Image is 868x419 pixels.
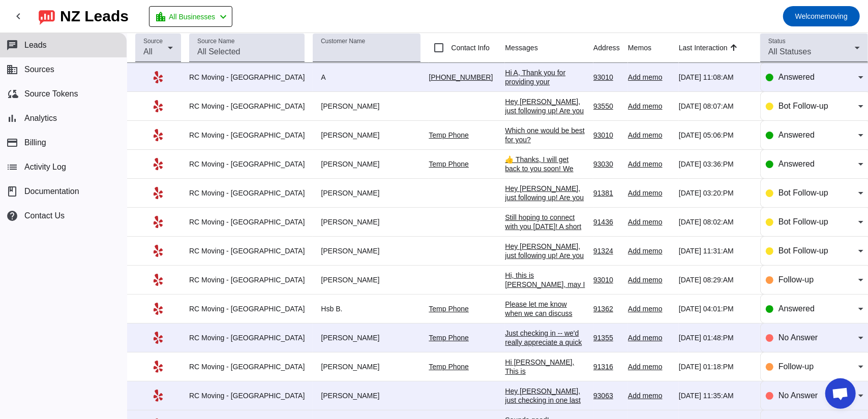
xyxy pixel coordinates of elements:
div: RC Moving - [GEOGRAPHIC_DATA] [189,246,305,255]
div: Still hoping to connect with you [DATE]! A short call will help us better understand your move an... [505,213,585,323]
div: 91324 [593,246,620,255]
div: RC Moving - [GEOGRAPHIC_DATA] [189,159,305,169]
mat-icon: payment [6,137,18,149]
mat-icon: Yelp [152,158,164,170]
mat-icon: Yelp [152,390,164,402]
div: [DATE] 03:20:PM [679,188,752,198]
input: All Selected [197,46,296,58]
span: Billing [24,138,46,147]
mat-icon: Yelp [152,216,164,228]
span: All Statuses [768,47,811,56]
div: RC Moving - [GEOGRAPHIC_DATA] [189,131,305,140]
span: Answered [779,73,815,81]
div: 93550 [593,102,620,111]
div: [PERSON_NAME] [313,391,421,400]
div: NZ Leads [60,9,129,23]
span: Bot Follow-up [779,102,828,110]
div: Please let me know when we can discuss this project, thank you. [505,300,585,327]
div: RC Moving - [GEOGRAPHIC_DATA] [189,275,305,284]
a: Temp Phone [429,334,469,342]
div: [DATE] 11:35:AM [679,391,752,400]
mat-icon: Yelp [152,274,164,286]
span: moving [795,9,848,23]
div: 91362 [593,304,620,313]
div: Add memo [628,333,671,342]
span: Documentation [24,187,79,196]
span: Analytics [24,114,57,123]
div: [DATE] 08:07:AM [679,102,752,111]
div: 93030 [593,159,620,169]
div: Which one would be best for you? [505,126,585,144]
div: [DATE] 01:18:PM [679,362,752,371]
mat-icon: Yelp [152,100,164,112]
span: Contact Us [24,211,65,220]
span: All Businesses [169,10,215,24]
div: [DATE] 04:01:PM [679,304,752,313]
mat-icon: chat [6,39,18,51]
button: All Businesses [149,6,232,27]
div: Hey [PERSON_NAME], just following up! Are you still interested in getting a moving estimate? We'd... [505,97,585,207]
div: [PERSON_NAME] [313,275,421,284]
div: 91436 [593,217,620,227]
div: [PERSON_NAME] [313,333,421,342]
div: RC Moving - [GEOGRAPHIC_DATA] [189,304,305,313]
div: 👍 Thanks, I will get back to you soon! We aren't moving for another month. [505,155,585,191]
div: RC Moving - [GEOGRAPHIC_DATA] [189,391,305,400]
mat-icon: business [6,63,18,76]
mat-icon: Yelp [152,245,164,257]
div: Hi A, Thank you for providing your information! We'll get back to you as soon as possible. Thank ... [505,68,585,114]
div: 91316 [593,362,620,371]
div: Add memo [628,217,671,227]
span: Activity Log [24,163,66,172]
mat-icon: Yelp [152,303,164,315]
div: 93010 [593,275,620,284]
mat-icon: location_city [155,11,167,23]
mat-icon: chevron_left [12,10,24,22]
label: Contact Info [449,43,490,53]
a: Temp Phone [429,131,469,139]
div: [DATE] 01:48:PM [679,333,752,342]
mat-icon: Yelp [152,361,164,373]
span: Sources [24,65,54,74]
mat-label: Status [768,38,786,45]
div: [PERSON_NAME] [313,362,421,371]
a: Temp Phone [429,160,469,168]
mat-icon: bar_chart [6,112,18,124]
div: Add memo [628,246,671,255]
span: No Answer [779,391,818,400]
mat-icon: Yelp [152,187,164,199]
div: Add memo [628,102,671,111]
mat-icon: Yelp [152,71,164,83]
span: Leads [24,41,47,50]
div: [DATE] 11:31:AM [679,246,752,255]
span: Bot Follow-up [779,246,828,255]
div: 91381 [593,188,620,198]
span: Bot Follow-up [779,217,828,226]
mat-icon: list [6,161,18,173]
div: [PERSON_NAME] [313,159,421,169]
span: Source Tokens [24,89,78,99]
div: [PERSON_NAME] [313,217,421,227]
a: [PHONE_NUMBER] [429,73,493,81]
span: Bot Follow-up [779,188,828,197]
div: RC Moving - [GEOGRAPHIC_DATA] [189,102,305,111]
div: Open chat [825,378,856,409]
div: [PERSON_NAME] [313,102,421,111]
div: Add memo [628,73,671,82]
div: [PERSON_NAME] [313,246,421,255]
div: [DATE] 08:02:AM [679,217,752,227]
div: 93010 [593,131,620,140]
span: Answered [779,131,815,139]
span: Answered [779,304,815,313]
button: Welcomemoving [783,6,860,26]
span: All [143,47,153,56]
div: Hsb B. [313,304,421,313]
div: Add memo [628,391,671,400]
div: [DATE] 11:08:AM [679,73,752,82]
div: Add memo [628,362,671,371]
span: Answered [779,159,815,168]
div: Hi, this is [PERSON_NAME], may I assist you with your questions? [505,271,585,307]
mat-label: Source [143,38,163,45]
th: Messages [505,33,593,63]
mat-label: Source Name [197,38,234,45]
